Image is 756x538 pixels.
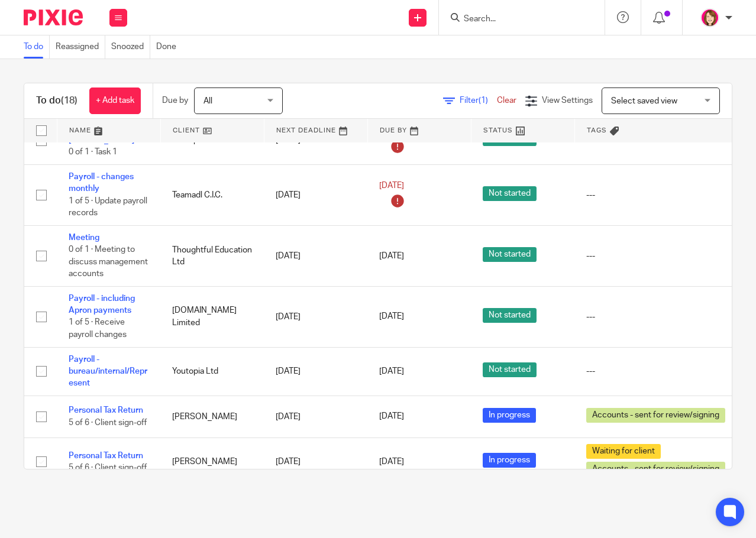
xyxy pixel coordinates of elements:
[586,250,744,262] div: ---
[700,8,719,27] img: Katherine%20-%20Pink%20cartoon.png
[483,186,537,201] span: Not started
[463,14,569,25] input: Search
[586,365,744,377] div: ---
[24,9,83,25] img: Pixie
[61,96,77,105] span: (18)
[69,148,117,157] span: 0 of 1 · Task 1
[69,355,147,388] a: Payroll - bureau/internal/Represent
[264,347,367,396] td: [DATE]
[264,396,367,437] td: [DATE]
[69,197,147,218] span: 1 of 5 · Update payroll records
[483,308,537,323] span: Not started
[542,96,593,105] span: View Settings
[483,247,537,262] span: Not started
[379,458,404,466] span: [DATE]
[264,438,367,486] td: [DATE]
[203,97,212,105] span: All
[160,286,264,347] td: [DOMAIN_NAME] Limited
[162,95,188,106] p: Due by
[69,319,127,339] span: 1 of 5 · Receive payroll changes
[264,165,367,226] td: [DATE]
[479,96,488,105] span: (1)
[56,35,105,59] a: Reassigned
[89,87,141,114] a: + Add task
[379,182,404,190] span: [DATE]
[379,367,404,375] span: [DATE]
[69,173,134,193] a: Payroll - changes monthly
[460,96,497,105] span: Filter
[160,396,264,437] td: [PERSON_NAME]
[156,35,182,59] a: Done
[69,406,143,414] a: Personal Tax Return
[24,35,50,59] a: To do
[160,438,264,486] td: [PERSON_NAME]
[483,408,536,423] span: In progress
[586,311,744,323] div: ---
[586,408,725,423] span: Accounts - sent for review/signing
[497,96,516,105] a: Clear
[160,225,264,286] td: Thoughtful Education Ltd
[264,286,367,347] td: [DATE]
[111,35,150,59] a: Snoozed
[379,252,404,260] span: [DATE]
[483,362,537,377] span: Not started
[379,413,404,421] span: [DATE]
[264,225,367,286] td: [DATE]
[69,294,135,315] a: Payroll - including Apron payments
[69,419,147,427] span: 5 of 6 · Client sign-off
[160,347,264,396] td: Youtopia Ltd
[160,165,264,226] td: Teamadl C.I.C.
[586,462,725,477] span: Accounts - sent for review/signing
[586,189,744,201] div: ---
[587,127,607,134] span: Tags
[36,95,77,107] h1: To do
[611,97,677,105] span: Select saved view
[69,245,148,278] span: 0 of 1 · Meeting to discuss management accounts
[69,234,99,242] a: Meeting
[483,453,536,468] span: In progress
[379,313,404,321] span: [DATE]
[586,444,661,459] span: Waiting for client
[69,452,143,460] a: Personal Tax Return
[69,464,147,472] span: 5 of 6 · Client sign-off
